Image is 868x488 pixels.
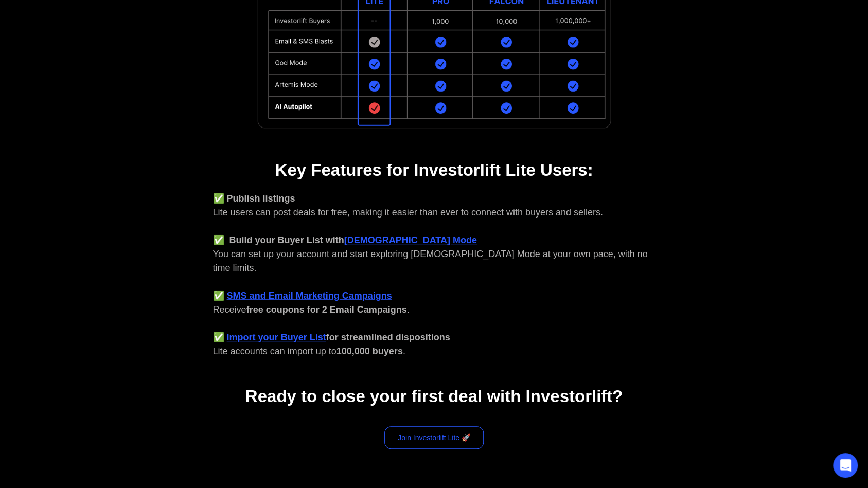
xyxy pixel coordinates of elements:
[213,193,295,204] strong: ✅ Publish listings
[213,291,224,301] strong: ✅
[275,160,593,179] strong: Key Features for Investorlift Lite Users:
[384,426,484,449] a: Join Investorlift Lite 🚀
[833,453,858,478] div: Open Intercom Messenger
[227,332,326,342] a: Import your Buyer List
[227,291,392,301] a: SMS and Email Marketing Campaigns
[213,192,656,358] div: Lite users can post deals for free, making it easier than ever to connect with buyers and sellers...
[213,332,224,342] strong: ✅
[246,304,407,315] strong: free coupons for 2 Email Campaigns
[245,387,623,406] strong: Ready to close your first deal with Investorlift?
[344,235,477,245] a: [DEMOGRAPHIC_DATA] Mode
[326,332,450,342] strong: for streamlined dispositions
[336,346,403,356] strong: 100,000 buyers
[213,235,344,245] strong: ✅ Build your Buyer List with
